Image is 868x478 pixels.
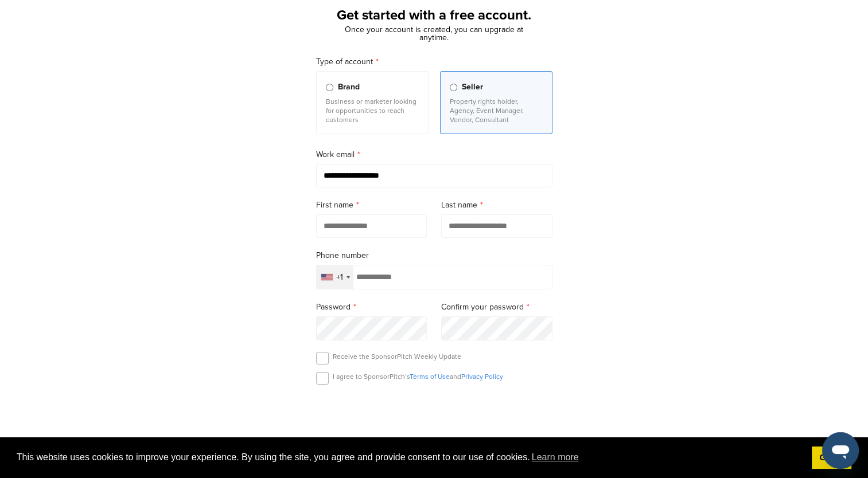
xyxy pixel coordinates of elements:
[410,373,450,381] a: Terms of Use
[326,84,333,91] input: Brand Business or marketer looking for opportunities to reach customers
[441,199,552,211] label: Last name
[317,265,353,289] div: Selected country
[316,199,427,211] label: First name
[316,56,552,68] label: Type of account
[450,84,457,91] input: Seller Property rights holder, Agency, Event Manager, Vendor, Consultant
[326,97,419,124] p: Business or marketer looking for opportunities to reach customers
[338,81,360,93] span: Brand
[333,372,503,381] p: I agree to SponsorPitch’s and
[345,25,523,42] span: Once your account is created, you can upgrade at anytime.
[336,273,343,281] div: +1
[17,449,803,466] span: This website uses cookies to improve your experience. By using the site, you agree and provide co...
[461,373,503,381] a: Privacy Policy
[316,148,552,161] label: Work email
[450,97,543,124] p: Property rights holder, Agency, Event Manager, Vendor, Consultant
[369,398,500,432] iframe: reCAPTCHA
[316,249,552,262] label: Phone number
[302,5,566,26] h1: Get started with a free account.
[333,352,461,361] p: Receive the SponsorPitch Weekly Update
[316,301,427,314] label: Password
[441,301,552,314] label: Confirm your password
[812,446,851,469] a: dismiss cookie message
[530,449,581,466] a: learn more about cookies
[822,432,859,469] iframe: Button to launch messaging window
[462,81,483,93] span: Seller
